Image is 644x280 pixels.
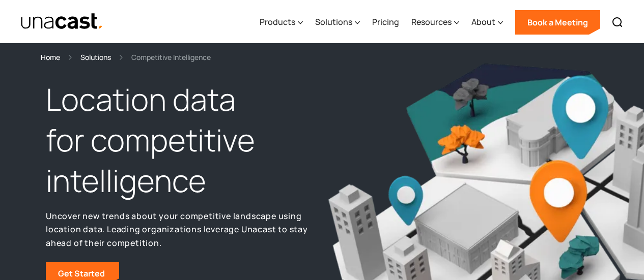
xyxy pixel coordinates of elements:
[80,51,111,63] a: Solutions
[411,2,459,43] div: Resources
[46,79,317,201] h1: Location data for competitive intelligence
[515,10,600,35] a: Book a Meeting
[131,51,211,63] div: Competitive Intelligence
[41,51,60,63] a: Home
[411,16,452,28] div: Resources
[315,16,352,28] div: Solutions
[372,2,399,43] a: Pricing
[315,2,360,43] div: Solutions
[260,16,295,28] div: Products
[46,209,317,250] p: Uncover new trends about your competitive landscape using location data. Leading organizations le...
[471,2,503,43] div: About
[471,16,495,28] div: About
[20,13,103,30] a: home
[20,13,103,30] img: Unacast text logo
[260,2,303,43] div: Products
[611,16,624,28] img: Search icon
